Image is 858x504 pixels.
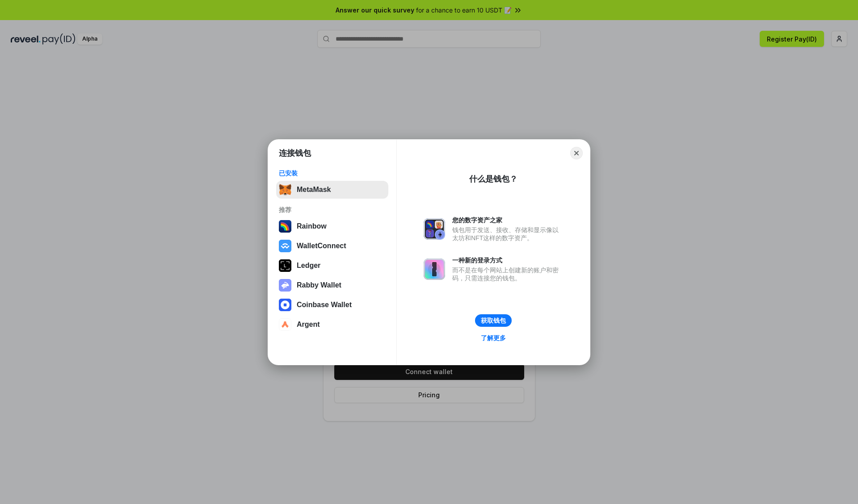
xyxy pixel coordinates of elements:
[469,174,517,184] div: 什么是钱包？
[279,259,291,272] img: svg+xml,%3Csvg%20xmlns%3D%22http%3A%2F%2Fwww.w3.org%2F2000%2Fsvg%22%20width%3D%2228%22%20height%3...
[279,148,311,158] h1: 连接钱包
[276,217,388,235] button: Rainbow
[297,242,346,250] div: WalletConnect
[276,237,388,255] button: WalletConnect
[452,256,563,264] div: 一种新的登录方式
[279,318,291,331] img: svg+xml,%3Csvg%20width%3D%2228%22%20height%3D%2228%22%20viewBox%3D%220%200%2028%2028%22%20fill%3D...
[475,314,512,327] button: 获取钱包
[279,240,291,252] img: svg+xml,%3Csvg%20width%3D%2228%22%20height%3D%2228%22%20viewBox%3D%220%200%2028%2028%22%20fill%3D...
[276,181,388,199] button: MetaMask
[297,281,341,289] div: Rabby Wallet
[279,299,291,311] img: svg+xml,%3Csvg%20width%3D%2228%22%20height%3D%2228%22%20viewBox%3D%220%200%2028%2028%22%20fill%3D...
[279,206,386,214] div: 推荐
[279,169,386,177] div: 已安装
[276,257,388,275] button: Ledger
[481,317,506,325] div: 获取钱包
[297,186,331,194] div: MetaMask
[452,226,563,242] div: 钱包用于发送、接收、存储和显示像以太坊和NFT这样的数字资产。
[276,276,388,294] button: Rabby Wallet
[424,258,445,280] img: svg+xml,%3Csvg%20xmlns%3D%22http%3A%2F%2Fwww.w3.org%2F2000%2Fsvg%22%20fill%3D%22none%22%20viewBox...
[452,266,563,282] div: 而不是在每个网站上创建新的账户和密码，只需连接您的钱包。
[475,332,511,344] a: 了解更多
[570,147,583,159] button: Close
[279,220,291,233] img: svg+xml,%3Csvg%20width%3D%22120%22%20height%3D%22120%22%20viewBox%3D%220%200%20120%20120%22%20fil...
[279,279,291,292] img: svg+xml,%3Csvg%20xmlns%3D%22http%3A%2F%2Fwww.w3.org%2F2000%2Fsvg%22%20fill%3D%22none%22%20viewBox...
[297,301,352,309] div: Coinbase Wallet
[279,183,291,196] img: svg+xml,%3Csvg%20fill%3D%22none%22%20height%3D%2233%22%20viewBox%3D%220%200%2035%2033%22%20width%...
[452,216,563,224] div: 您的数字资产之家
[424,218,445,240] img: svg+xml,%3Csvg%20xmlns%3D%22http%3A%2F%2Fwww.w3.org%2F2000%2Fsvg%22%20fill%3D%22none%22%20viewBox...
[297,222,327,230] div: Rainbow
[276,296,388,314] button: Coinbase Wallet
[481,334,506,342] div: 了解更多
[297,262,320,270] div: Ledger
[297,321,320,329] div: Argent
[276,316,388,333] button: Argent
